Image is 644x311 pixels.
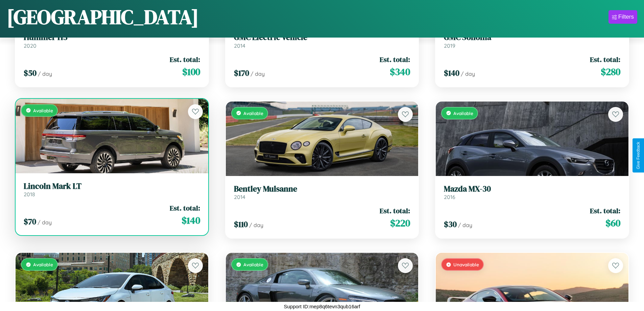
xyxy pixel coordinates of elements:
[605,216,620,230] span: $ 60
[24,181,200,191] h3: Lincoln Mark LT
[24,216,36,227] span: $ 70
[24,67,37,79] span: $ 50
[590,206,620,216] span: Est. total:
[444,67,459,79] span: $ 140
[234,67,249,79] span: $ 170
[170,54,200,64] span: Est. total:
[444,42,455,49] span: 2019
[33,108,53,113] span: Available
[390,216,410,230] span: $ 220
[249,222,263,228] span: / day
[458,222,472,228] span: / day
[182,65,200,79] span: $ 100
[24,32,200,42] h3: Hummer H3
[444,194,455,200] span: 2016
[24,181,200,198] a: Lincoln Mark LT2018
[444,219,457,230] span: $ 30
[38,219,52,226] span: / day
[243,110,263,116] span: Available
[170,203,200,213] span: Est. total:
[234,219,248,230] span: $ 110
[24,32,200,49] a: Hummer H32020
[453,262,479,267] span: Unavailable
[234,32,410,42] h3: GMC Electric Vehicle
[444,184,620,201] a: Mazda MX-302016
[243,262,263,267] span: Available
[24,191,35,198] span: 2018
[234,184,410,194] h3: Bentley Mulsanne
[7,3,199,31] h1: [GEOGRAPHIC_DATA]
[234,194,245,200] span: 2014
[461,70,475,77] span: / day
[380,206,410,216] span: Est. total:
[234,184,410,201] a: Bentley Mulsanne2014
[251,70,265,77] span: / day
[618,14,634,20] div: Filters
[38,70,52,77] span: / day
[33,262,53,267] span: Available
[284,302,360,311] p: Support ID: mep8q6tevn3qub16arf
[24,42,37,49] span: 2020
[444,184,620,194] h3: Mazda MX-30
[380,54,410,64] span: Est. total:
[444,32,620,49] a: GMC Sonoma2019
[390,65,410,79] span: $ 340
[601,65,620,79] span: $ 280
[234,32,410,49] a: GMC Electric Vehicle2014
[444,32,620,42] h3: GMC Sonoma
[590,54,620,64] span: Est. total:
[609,10,637,24] button: Filters
[453,110,473,116] span: Available
[182,214,200,227] span: $ 140
[234,42,245,49] span: 2014
[636,142,641,169] div: Give Feedback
